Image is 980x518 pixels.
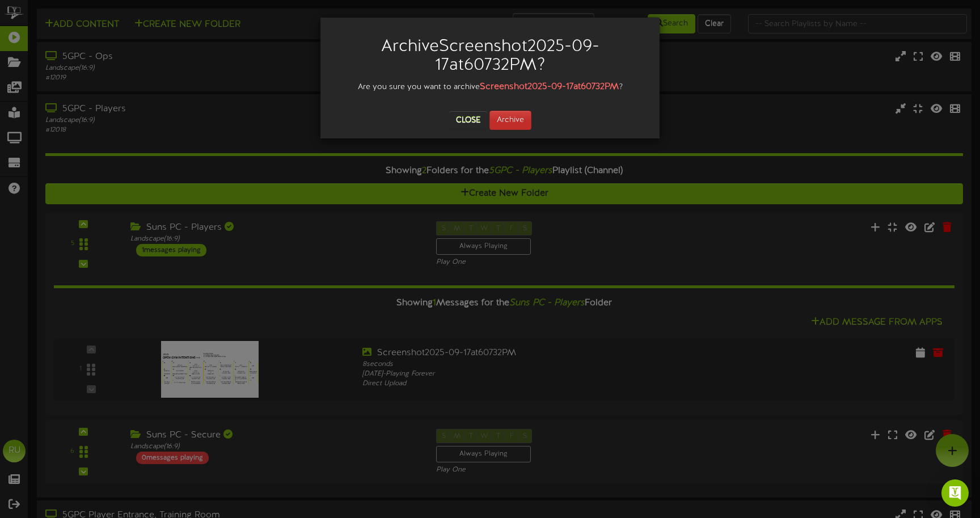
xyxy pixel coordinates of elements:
h2: Archive Screenshot2025-09-17at60732PM ? [337,37,643,75]
button: Close [449,111,487,129]
div: Open Intercom Messenger [941,479,969,507]
strong: Screenshot2025-09-17at60732PM [480,82,619,92]
div: Are you sure you want to archive ? [329,81,651,94]
button: Archive [489,111,531,130]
